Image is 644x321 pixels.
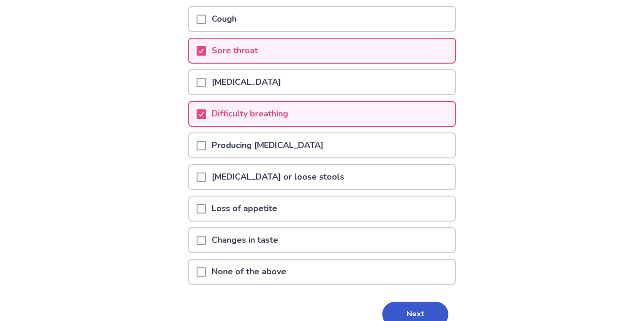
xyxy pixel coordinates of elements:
[206,197,283,221] p: Loss of appetite
[206,102,294,126] p: Difficulty breathing
[206,70,287,94] p: [MEDICAL_DATA]
[206,133,329,157] p: Producing [MEDICAL_DATA]
[206,39,264,63] p: Sore throat
[206,228,284,252] p: Changes in taste
[206,260,292,284] p: None of the above
[206,7,242,31] p: Cough
[206,165,350,189] p: [MEDICAL_DATA] or loose stools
